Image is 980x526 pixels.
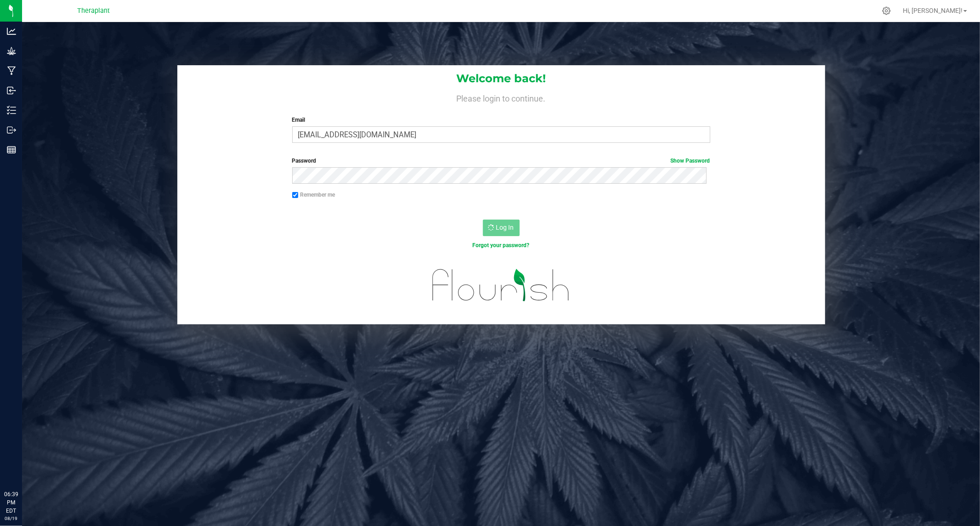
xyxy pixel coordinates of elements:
p: 06:39 PM EDT [4,490,18,515]
span: Hi, [PERSON_NAME]! [903,7,963,14]
label: Email [292,116,710,124]
inline-svg: Analytics [7,27,16,36]
button: Log In [483,220,520,236]
inline-svg: Inbound [7,86,16,95]
span: Theraplant [78,7,110,15]
inline-svg: Manufacturing [7,66,16,75]
h1: Welcome back! [177,73,825,85]
label: Remember me [292,191,335,199]
a: Show Password [671,158,710,164]
p: 08/19 [4,515,18,522]
inline-svg: Inventory [7,106,16,115]
inline-svg: Reports [7,145,16,154]
span: Log In [496,224,514,231]
div: Manage settings [881,6,892,15]
span: Password [292,158,317,164]
inline-svg: Outbound [7,125,16,135]
input: Remember me [292,192,299,198]
a: Forgot your password? [473,242,530,249]
h4: Please login to continue. [177,92,825,103]
inline-svg: Grow [7,46,16,56]
img: flourish_logo.svg [420,259,582,311]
